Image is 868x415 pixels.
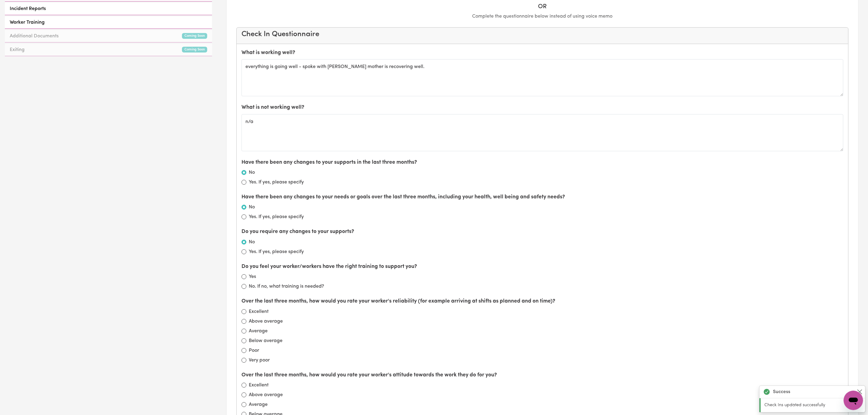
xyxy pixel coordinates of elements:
[773,388,790,396] strong: Success
[249,179,304,186] label: Yes. If yes, please specify
[242,114,843,151] textarea: n/a
[249,347,259,354] label: Poor
[242,228,354,236] label: Do you require any changes to your supports?
[249,248,304,256] label: Yes. If yes, please specify
[856,388,863,396] button: Close
[242,371,497,379] label: Over the last three months, how would you rate your worker's attitude towards the work they do fo...
[249,169,255,176] label: No
[242,49,295,57] label: What is working well?
[249,382,269,389] label: Excellent
[236,3,849,10] h5: OR
[10,5,46,12] span: Incident Reports
[249,357,270,364] label: Very poor
[249,238,255,246] label: No
[242,297,555,305] label: Over the last three months, how would you rate your worker's reliability (for example arriving at...
[242,159,417,166] label: Have there been any changes to your supports in the last three months?
[182,33,207,39] small: Coming Soon
[249,401,268,408] label: Average
[242,104,304,111] label: What is not working well?
[249,213,304,221] label: Yes. If yes, please specify
[249,328,268,335] label: Average
[10,19,45,26] span: Worker Training
[249,391,283,399] label: Above average
[182,47,207,53] small: Coming Soon
[5,16,212,29] a: Worker Training
[249,204,255,211] label: No
[5,44,212,56] a: ExitingComing Soon
[764,402,862,409] p: Check Ins updated successfully
[242,59,843,96] textarea: everything is going well - spoke with [PERSON_NAME] mother is recovering well.
[242,263,417,271] label: Do you feel your worker/workers have the right training to support you?
[10,46,25,53] span: Exiting
[5,30,212,43] a: Additional DocumentsComing Soon
[236,13,849,20] p: Complete the questionnaire below instead of using voice memo
[249,337,283,345] label: Below average
[249,318,283,325] label: Above average
[249,273,256,280] label: Yes
[242,30,843,39] h4: Check In Questionnaire
[242,193,565,201] label: Have there been any changes to your needs or goals over the last three months, including your hea...
[249,283,324,290] label: No. If no, what training is needed?
[10,33,59,40] span: Additional Documents
[249,308,269,315] label: Excellent
[844,391,863,410] iframe: Button to launch messaging window, conversation in progress
[5,3,212,15] a: Incident Reports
